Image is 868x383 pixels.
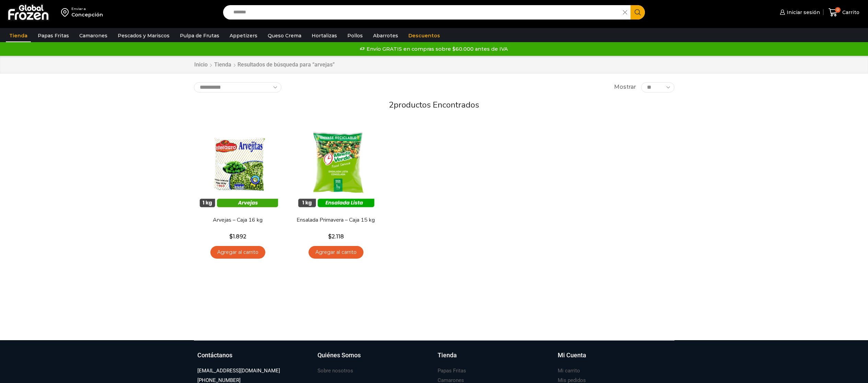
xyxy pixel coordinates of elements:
a: Descuentos [405,29,443,42]
a: Mi Cuenta [558,351,671,367]
a: Mi carrito [558,366,580,375]
h3: Quiénes Somos [317,351,361,360]
a: Tienda [438,351,551,367]
a: Queso Crema [264,29,305,42]
a: Camarones [76,29,111,42]
span: Mostrar [614,83,636,91]
h3: Sobre nosotros [317,367,353,374]
a: Agregar al carrito: “Ensalada Primavera - Caja 15 kg” [309,246,363,259]
a: Abarrotes [370,29,402,42]
span: $ [229,233,233,240]
a: Sobre nosotros [317,366,353,375]
nav: Breadcrumb [194,61,335,69]
a: Pulpa de Frutas [176,29,223,42]
span: 2 [389,99,394,110]
bdi: 1.892 [229,233,246,240]
h3: Mi Cuenta [558,351,586,360]
a: Pollos [344,29,366,42]
h1: Resultados de búsqueda para “arvejas” [238,61,335,68]
a: Ensalada Primavera – Caja 15 kg [296,216,375,224]
h3: [EMAIL_ADDRESS][DOMAIN_NAME] [197,367,280,374]
bdi: 2.118 [328,233,344,240]
a: Quiénes Somos [317,351,431,367]
span: Iniciar sesión [785,9,820,16]
a: Arvejas – Caja 16 kg [198,216,277,224]
a: Agregar al carrito: “Arvejas - Caja 16 kg” [210,246,265,259]
a: Hortalizas [308,29,340,42]
a: Tienda [6,29,31,42]
a: 0 Carrito [827,4,861,21]
div: Enviar a [71,7,103,11]
span: 0 [835,7,841,13]
span: $ [328,233,332,240]
a: Papas Fritas [438,366,466,375]
a: [EMAIL_ADDRESS][DOMAIN_NAME] [197,366,280,375]
a: Tienda [214,61,232,69]
a: Iniciar sesión [778,5,820,19]
span: productos encontrados [394,99,479,110]
a: Pescados y Mariscos [114,29,173,42]
a: Papas Fritas [34,29,72,42]
a: Contáctanos [197,351,311,367]
select: Pedido de la tienda [194,82,281,92]
a: Inicio [194,61,208,69]
h3: Mi carrito [558,367,580,374]
div: Concepción [71,11,103,18]
button: Search button [630,5,645,20]
h3: Tienda [438,351,457,360]
span: Carrito [841,9,859,16]
a: Appetizers [226,29,261,42]
img: address-field-icon.svg [61,7,71,18]
h3: Contáctanos [197,351,232,360]
h3: Papas Fritas [438,367,466,374]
